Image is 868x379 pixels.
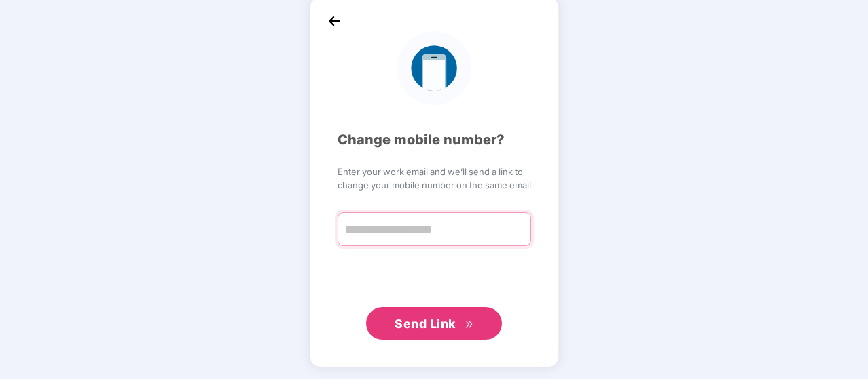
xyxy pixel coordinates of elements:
[397,31,471,105] img: logo
[338,165,531,178] span: Enter your work email and we’ll send a link to
[395,317,456,331] span: Send Link
[338,129,531,151] div: Change mobile number?
[324,11,344,31] img: back_icon
[366,307,502,340] button: Send Linkdouble-right
[338,178,531,192] span: change your mobile number on the same email
[465,320,473,329] span: double-right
